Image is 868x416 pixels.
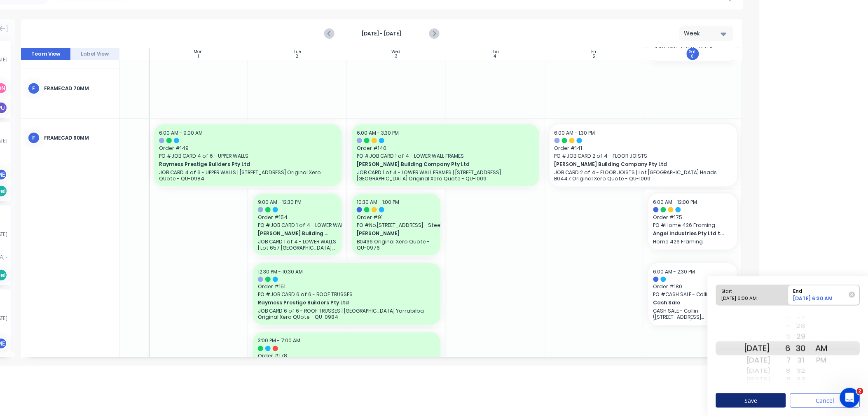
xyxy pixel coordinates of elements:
div: 4 [770,321,791,332]
div: 26 [791,313,812,316]
div: F [28,82,40,95]
div: 6 [691,54,694,58]
div: FRAMECAD 70mm [44,85,113,92]
div: [DATE] [744,341,770,355]
div: F [28,132,40,144]
div: 6 [770,341,791,355]
span: PO # JOB CARD 6 of 6 - ROOF TRUSSES [258,291,436,299]
div: 10 [770,382,791,384]
button: Week [680,26,733,41]
span: 3:00 PM - 7:00 AM [258,337,300,344]
p: JOB CARD 4 of 6 - UPPER WALLS | [STREET_ADDRESS] Original Xero QUote - QU-0984 [159,169,337,182]
span: Order # 151 [258,283,436,291]
div: Mon [194,49,203,54]
div: Start [719,285,779,295]
div: 27 [791,315,812,322]
p: JOB CARD 2 of 4 - FLOOR JOISTS | Lot [GEOGRAPHIC_DATA] Heads B0447 Original Xero Quote - QU-1009 [554,169,732,182]
span: Order # 141 [554,145,732,152]
span: Raymess Prestige Builders Pty Ltd [258,299,418,307]
div: [DATE] [744,354,770,367]
p: B0436 Original Xero Quote - QU-0976 [357,238,436,251]
span: PO # JOB CARD 1 of 4 - LOWER WALL FRAMES [357,152,535,160]
div: 4 [494,54,496,58]
span: Order # 175 [653,214,732,221]
div: [DATE] [744,382,770,384]
p: JOB CARD 6 of 6 - ROOF TRUSSES | [GEOGRAPHIC_DATA] Yarrabilba Original Xero QUote - QU-0984 [258,308,436,320]
div: Wed [392,49,401,54]
div: 5 [593,54,595,58]
span: 9:00 AM - 12:30 PM [258,199,302,206]
span: Order # 154 [258,214,337,221]
div: 31 [791,354,812,367]
div: AM [812,341,832,355]
button: Team View [21,48,70,60]
span: PO # No.[STREET_ADDRESS] - Steel Framing Design & Supply - Rev 2 [357,222,436,229]
p: JOB CARD 1 of 4 - LOWER WALLS | Lot 657 [GEOGRAPHIC_DATA], [GEOGRAPHIC_DATA] [258,238,337,251]
span: PO # CASH SALE - Collin ([STREET_ADDRESS][PERSON_NAME]) [653,291,732,299]
div: 3 [770,315,791,322]
div: Sat [690,49,696,54]
span: PO # Home 426 Framing [653,222,732,229]
span: Order # 91 [357,214,436,221]
div: 32 [791,366,812,376]
div: [DATE] [744,375,770,382]
div: 34 [791,382,812,384]
div: PM [812,354,832,367]
span: 10:30 AM - 1:00 PM [357,199,399,206]
p: CASH SALE - Collin ([STREET_ADDRESS][PERSON_NAME]) [653,308,732,320]
span: Cash Sale [653,299,725,307]
div: Thu [491,49,499,54]
div: 7 [770,354,791,367]
div: [DATE] 6:30 AM [791,295,850,305]
span: 12:30 PM - 10:30 AM [258,268,303,275]
div: Fri [592,49,597,54]
p: JOB CARD 1 of 4 - LOWER WALL FRAMES | [STREET_ADDRESS][GEOGRAPHIC_DATA] Original Xero Quote - QU-... [357,169,535,182]
button: Cancel [790,393,860,408]
div: FRAMECAD 90mm [44,134,113,142]
span: Order # 140 [357,145,535,152]
span: PO # JOB CARD 4 of 6 - UPPER WALLS [159,152,337,160]
div: Hour [770,310,791,387]
div: Date [744,310,770,387]
div: 2 [296,54,299,58]
div: 1 [198,54,199,58]
div: 28 [791,321,812,332]
div: 5 [770,330,791,343]
span: [PERSON_NAME] Building Company Pty Ltd [554,161,715,168]
div: [DATE] [744,366,770,376]
div: Tue [294,49,301,54]
iframe: Intercom live chat [840,388,860,408]
span: 2 [857,388,863,395]
button: Label View [70,48,120,60]
span: 6:00 AM - 2:30 PM [653,268,695,275]
span: Order # 178 [258,353,436,360]
span: Raymess Prestige Builders Pty Ltd [159,161,319,168]
span: [PERSON_NAME] Building Company Pty Ltd [258,230,329,237]
div: 33 [791,375,812,382]
span: Order # 149 [159,145,337,152]
div: Week [684,29,722,38]
div: Minute [791,310,812,387]
button: Save [716,393,786,408]
p: Home 426 Framing [653,238,732,245]
div: 30 [791,341,812,355]
span: 6:00 AM - 12:00 PM [653,199,697,206]
div: 3 [395,54,398,58]
div: 9 [770,375,791,382]
div: End [791,285,850,295]
span: 6:00 AM - 3:30 PM [357,129,399,136]
span: [PERSON_NAME] Building Company Pty Ltd [357,161,517,168]
span: 6:00 AM - 9:00 AM [159,129,203,136]
div: 2 [770,313,791,316]
span: Order # 180 [653,283,732,291]
div: 8 [770,366,791,376]
div: 29 [791,330,812,343]
span: 6:00 AM - 1:30 PM [554,129,595,136]
span: Angel Industries Pty Ltd t/a Teeny Tiny Homes [653,230,725,237]
strong: [DATE] - [DATE] [341,30,423,37]
span: [PERSON_NAME] [357,230,428,237]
